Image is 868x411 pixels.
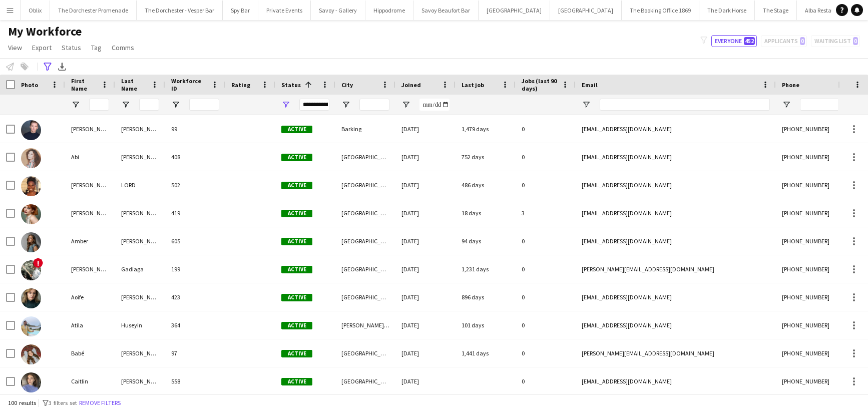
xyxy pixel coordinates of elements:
[165,283,225,311] div: 423
[281,182,312,189] span: Active
[516,339,576,367] div: 0
[335,115,395,143] div: Barking
[50,1,137,20] button: The Dorchester Promenade
[281,266,312,273] span: Active
[576,227,776,255] div: [EMAIL_ADDRESS][DOMAIN_NAME]
[281,154,312,161] span: Active
[137,1,223,20] button: The Dorchester - Vesper Bar
[335,227,395,255] div: [GEOGRAPHIC_DATA]
[335,171,395,199] div: [GEOGRAPHIC_DATA]
[21,204,41,224] img: Alicia Corrales
[231,81,250,89] span: Rating
[456,143,516,171] div: 752 days
[189,99,219,111] input: Workforce ID Filter Input
[165,255,225,283] div: 199
[413,1,479,20] button: Savoy Beaufort Bar
[115,115,165,143] div: [PERSON_NAME]
[28,41,56,54] a: Export
[582,81,598,89] span: Email
[4,41,26,54] a: View
[462,81,484,89] span: Last job
[576,115,776,143] div: [EMAIL_ADDRESS][DOMAIN_NAME]
[335,339,395,367] div: [GEOGRAPHIC_DATA]
[65,227,115,255] div: Amber
[21,232,41,252] img: Amber Prothero
[42,61,54,73] app-action-btn: Advanced filters
[115,283,165,311] div: [PERSON_NAME]
[32,43,52,52] span: Export
[65,255,115,283] div: [PERSON_NAME]
[77,397,123,408] button: Remove filters
[71,77,97,92] span: First Name
[395,255,456,283] div: [DATE]
[139,99,159,111] input: Last Name Filter Input
[115,227,165,255] div: [PERSON_NAME]
[121,100,130,109] button: Open Filter Menu
[335,143,395,171] div: [GEOGRAPHIC_DATA]
[516,367,576,395] div: 0
[576,339,776,367] div: [PERSON_NAME][EMAIL_ADDRESS][DOMAIN_NAME]
[479,1,550,20] button: [GEOGRAPHIC_DATA]
[165,171,225,199] div: 502
[165,115,225,143] div: 99
[108,41,138,54] a: Comms
[744,37,755,45] span: 452
[21,81,38,89] span: Photo
[797,1,854,20] button: Alba Restaurant
[49,399,77,406] span: 3 filters set
[782,81,799,89] span: Phone
[401,100,410,109] button: Open Filter Menu
[456,255,516,283] div: 1,231 days
[21,316,41,336] img: Atila Huseyin
[401,81,421,89] span: Joined
[21,148,41,168] img: Abi Farrell
[65,143,115,171] div: Abi
[600,99,770,111] input: Email Filter Input
[516,171,576,199] div: 0
[395,227,456,255] div: [DATE]
[516,311,576,339] div: 0
[456,199,516,227] div: 18 days
[576,199,776,227] div: [EMAIL_ADDRESS][DOMAIN_NAME]
[171,100,180,109] button: Open Filter Menu
[165,367,225,395] div: 558
[576,311,776,339] div: [EMAIL_ADDRESS][DOMAIN_NAME]
[456,283,516,311] div: 896 days
[281,322,312,329] span: Active
[516,255,576,283] div: 0
[395,199,456,227] div: [DATE]
[8,43,22,52] span: View
[516,143,576,171] div: 0
[395,283,456,311] div: [DATE]
[165,199,225,227] div: 419
[165,227,225,255] div: 605
[582,100,591,109] button: Open Filter Menu
[115,255,165,283] div: Gadiaga
[91,43,102,52] span: Tag
[395,171,456,199] div: [DATE]
[281,81,301,89] span: Status
[115,367,165,395] div: [PERSON_NAME]
[699,1,755,20] button: The Dark Horse
[311,1,365,20] button: Savoy - Gallery
[281,238,312,245] span: Active
[121,77,147,92] span: Last Name
[115,339,165,367] div: [PERSON_NAME]
[65,283,115,311] div: Aoife
[516,283,576,311] div: 0
[65,115,115,143] div: [PERSON_NAME]
[576,171,776,199] div: [EMAIL_ADDRESS][DOMAIN_NAME]
[281,294,312,301] span: Active
[65,199,115,227] div: [PERSON_NAME]
[65,171,115,199] div: [PERSON_NAME]
[335,199,395,227] div: [GEOGRAPHIC_DATA]
[395,115,456,143] div: [DATE]
[341,100,350,109] button: Open Filter Menu
[335,367,395,395] div: [GEOGRAPHIC_DATA]
[115,171,165,199] div: LORD
[8,24,82,39] span: My Workforce
[622,1,699,20] button: The Booking Office 1869
[456,115,516,143] div: 1,479 days
[21,372,41,392] img: Caitlin Laing
[335,311,395,339] div: [PERSON_NAME] [PERSON_NAME]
